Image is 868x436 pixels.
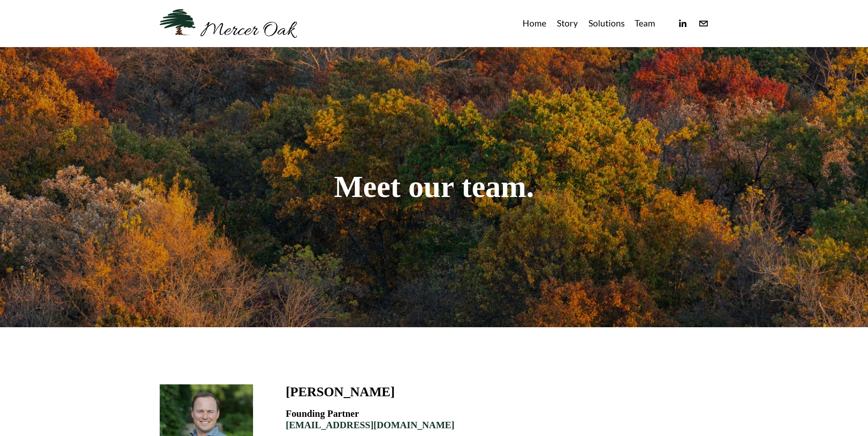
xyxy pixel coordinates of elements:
a: Team [635,16,655,31]
a: Story [557,16,578,31]
h1: Meet our team. [160,171,709,203]
a: Solutions [588,16,625,31]
h3: [PERSON_NAME] [286,384,395,399]
a: Home [523,16,546,31]
a: info@merceroaklaw.com [698,18,709,29]
a: [EMAIL_ADDRESS][DOMAIN_NAME] [286,420,455,430]
a: linkedin-unauth [677,18,688,29]
h4: Founding Partner [286,408,709,431]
